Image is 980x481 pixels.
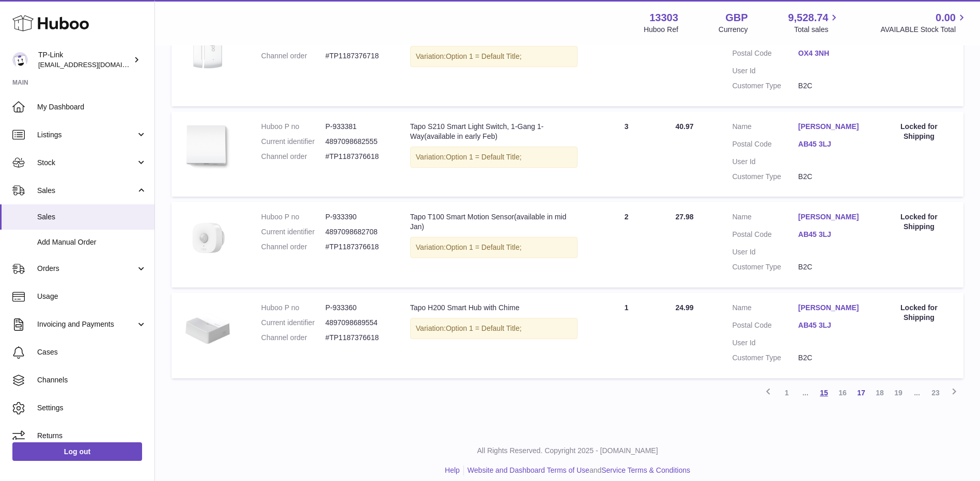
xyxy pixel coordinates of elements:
span: Returns [37,431,147,441]
div: Variation: [410,147,578,168]
a: 16 [833,383,852,402]
dt: User Id [732,66,798,76]
dt: Huboo P no [261,212,325,222]
img: TapoT100_01.jpg [182,212,234,264]
span: ... [796,383,815,402]
dt: Postal Code [732,320,798,333]
a: 0.00 AVAILABLE Stock Total [880,11,968,35]
dd: B2C [798,81,864,91]
td: 3 [588,111,665,197]
span: [EMAIL_ADDRESS][DOMAIN_NAME] [38,60,152,69]
div: Tapo H200 Smart Hub with Chime [410,303,578,313]
span: 40.97 [675,122,693,131]
span: 24.99 [675,303,693,312]
a: 23 [926,383,945,402]
dt: Customer Type [732,172,798,182]
dt: Postal Code [732,230,798,242]
div: Tapo T100 Smart Motion Sensor(available in mid Jan) [410,212,578,232]
span: ... [908,383,926,402]
dt: User Id [732,157,798,167]
span: Orders [37,264,136,274]
dd: 4897098682708 [325,227,390,237]
dd: P-933390 [325,212,390,222]
a: Service Terms & Conditions [601,466,690,474]
strong: 13303 [649,11,678,25]
div: Locked for Shipping [885,212,953,232]
a: 9,528.74 Total sales [788,11,841,35]
a: [PERSON_NAME] [798,303,864,313]
dt: Huboo P no [261,303,325,313]
span: AVAILABLE Stock Total [880,25,968,35]
div: Variation: [410,46,578,67]
span: Usage [37,292,147,301]
div: Locked for Shipping [885,122,953,141]
span: Stock [37,158,136,168]
dd: B2C [798,353,864,363]
li: and [464,466,690,475]
dt: Channel order [261,152,325,162]
div: Huboo Ref [644,25,678,35]
dd: 4897098689554 [325,318,390,328]
img: overview_01.jpg [182,122,234,171]
a: Log out [12,442,142,461]
span: Total sales [794,25,840,35]
span: Sales [37,212,147,222]
td: 2 [588,202,665,287]
a: AB45 3LJ [798,320,864,330]
a: 15 [815,383,833,402]
dd: #TP1187376618 [325,152,390,162]
a: Website and Dashboard Terms of Use [468,466,589,474]
span: Settings [37,403,147,413]
span: Channels [37,375,147,385]
dt: Name [732,212,798,225]
img: 04_large_20230412092045b.png [182,303,234,355]
div: Variation: [410,237,578,258]
a: 17 [852,383,870,402]
div: Currency [719,25,748,35]
dt: Postal Code [732,49,798,61]
dt: Name [732,122,798,134]
a: [PERSON_NAME] [798,212,864,222]
strong: GBP [725,11,748,25]
dt: User Id [732,247,798,257]
td: 1 [588,293,665,378]
dt: Channel order [261,333,325,343]
span: Option 1 = Default Title; [446,52,522,60]
div: Variation: [410,318,578,339]
dd: P-933360 [325,303,390,313]
span: 0.00 [936,11,956,25]
span: 9,528.74 [788,11,829,25]
dt: Postal Code [732,139,798,152]
dd: #TP1187376718 [325,51,390,61]
a: OX4 3NH [798,49,864,58]
dt: Customer Type [732,262,798,272]
span: Listings [37,130,136,140]
span: Invoicing and Payments [37,319,136,329]
span: Option 1 = Default Title; [446,324,522,332]
dt: Current identifier [261,137,325,147]
img: Tapo_T110_01_large_20220616080551y.jpg [182,21,234,73]
a: [PERSON_NAME] [798,122,864,132]
a: 1 [777,383,796,402]
dt: Channel order [261,51,325,61]
span: Add Manual Order [37,237,147,247]
dt: User Id [732,338,798,348]
dt: Customer Type [732,353,798,363]
a: AB45 3LJ [798,139,864,149]
img: gaby.chen@tp-link.com [12,52,28,68]
dd: B2C [798,172,864,182]
dd: P-933381 [325,122,390,132]
dt: Name [732,303,798,315]
dd: #TP1187376618 [325,242,390,252]
dt: Channel order [261,242,325,252]
span: Option 1 = Default Title; [446,243,522,251]
dd: B2C [798,262,864,272]
a: AB45 3LJ [798,230,864,239]
a: 18 [870,383,889,402]
a: 19 [889,383,908,402]
dt: Current identifier [261,318,325,328]
dd: #TP1187376618 [325,333,390,343]
span: 27.98 [675,213,693,221]
dt: Huboo P no [261,122,325,132]
td: 3 [588,11,665,106]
